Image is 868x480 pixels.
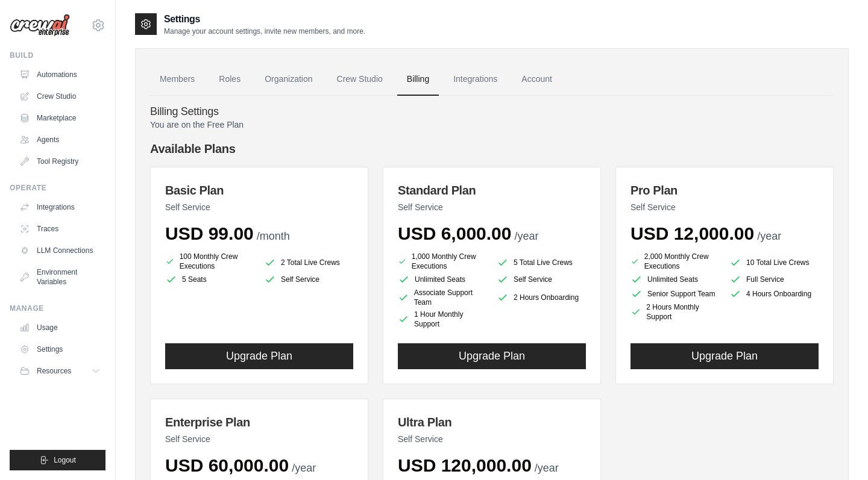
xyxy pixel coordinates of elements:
[512,63,562,96] a: Account
[631,288,720,300] li: Senior Support Team
[264,254,353,271] li: 2 Total Live Crews
[54,455,76,465] span: Logout
[729,254,819,271] li: 10 Total Live Crews
[631,302,720,322] li: 2 Hours Monthly Support
[165,223,254,243] span: USD 99.00
[631,252,720,271] li: 2,000 Monthly Crew Executions
[444,63,507,96] a: Integrations
[14,340,105,359] a: Settings
[398,433,586,445] p: Self Service
[398,223,511,243] span: USD 6,000.00
[165,343,353,369] button: Upgrade Plan
[150,140,834,157] h4: Available Plans
[164,12,365,26] h2: Settings
[14,219,105,238] a: Traces
[514,230,538,242] span: /year
[631,201,819,213] p: Self Service
[255,63,322,96] a: Organization
[150,119,834,131] p: You are on the Free Plan
[257,230,290,242] span: /month
[729,273,819,285] li: Full Service
[14,130,105,149] a: Agents
[398,414,586,431] h3: Ultra Plan
[729,288,819,300] li: 4 Hours Onboarding
[398,343,586,369] button: Upgrade Plan
[631,343,819,369] button: Upgrade Plan
[10,183,105,193] div: Operate
[631,223,754,243] span: USD 12,000.00
[209,63,250,96] a: Roles
[165,273,254,285] li: 5 Seats
[14,263,105,291] a: Environment Variables
[497,288,586,307] li: 2 Hours Onboarding
[10,304,105,313] div: Manage
[165,433,353,445] p: Self Service
[398,310,487,329] li: 1 Hour Monthly Support
[14,108,105,128] a: Marketplace
[14,318,105,337] a: Usage
[497,273,586,285] li: Self Service
[757,230,781,242] span: /year
[14,152,105,171] a: Tool Registry
[631,273,720,285] li: Unlimited Seats
[150,63,204,96] a: Members
[398,182,586,199] h3: Standard Plan
[397,63,439,96] a: Billing
[631,182,819,199] h3: Pro Plan
[165,201,353,213] p: Self Service
[10,51,105,60] div: Build
[10,14,70,37] img: Logo
[14,87,105,106] a: Crew Studio
[14,198,105,217] a: Integrations
[165,182,353,199] h3: Basic Plan
[292,462,316,474] span: /year
[14,361,105,381] button: Resources
[327,63,392,96] a: Crew Studio
[165,414,353,431] h3: Enterprise Plan
[398,201,586,213] p: Self Service
[398,288,487,307] li: Associate Support Team
[14,65,105,84] a: Automations
[264,273,353,285] li: Self Service
[535,462,559,474] span: /year
[165,455,289,475] span: USD 60,000.00
[398,455,532,475] span: USD 120,000.00
[398,252,487,271] li: 1,000 Monthly Crew Executions
[37,366,71,376] span: Resources
[398,273,487,285] li: Unlimited Seats
[14,241,105,260] a: LLM Connections
[497,254,586,271] li: 5 Total Live Crews
[164,26,365,36] p: Manage your account settings, invite new members, and more.
[150,105,834,119] h4: Billing Settings
[10,450,105,470] button: Logout
[165,252,254,271] li: 100 Monthly Crew Executions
